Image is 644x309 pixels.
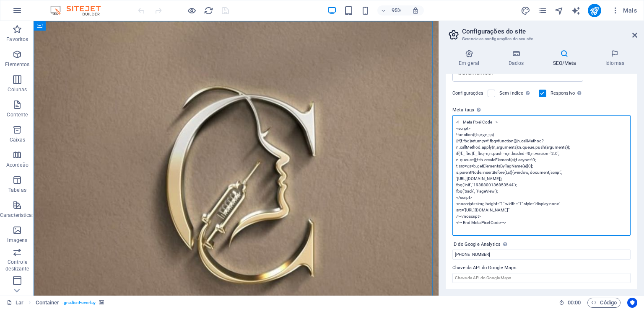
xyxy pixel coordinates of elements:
[588,4,601,17] button: publicar
[62,298,96,308] span: . gradient-overlay
[571,5,581,15] button: gerador_de_texto
[459,60,479,66] font: Em geral
[452,242,501,247] font: ID do Google Analytics
[553,60,576,66] font: SEO/Meta
[6,36,28,42] font: Favoritos
[452,273,631,283] input: Chave da API do Google Maps...
[509,60,524,66] font: Dados
[521,5,531,15] button: projeto
[554,5,564,15] button: navegador
[571,6,581,15] i: Escritor de IA
[452,90,483,96] font: Configurações
[204,6,213,15] i: Recarregar página
[462,28,526,35] font: Configurações do site
[452,107,474,113] font: Meta tags
[203,5,213,15] button: recarregar
[623,7,637,14] font: Mais
[589,6,599,15] i: Publicar
[7,112,28,118] font: Contente
[627,298,637,308] button: Centrado no usuário
[458,61,567,76] font: Transforme sua beleza única com nossos tratamentos.
[568,299,581,306] font: 00:00
[16,299,23,306] font: Lar
[608,4,640,17] button: Mais
[99,300,104,305] i: This element contains a background
[7,298,23,308] a: Clique para cancelar a seleção. Clique duas vezes para abrir as páginas.
[605,60,624,66] font: Idiomas
[48,5,111,15] img: Logotipo do editor
[6,162,29,168] font: Acordeão
[187,5,197,15] button: Clique aqui para sair do modo de visualização e continuar editando
[587,298,621,308] button: Código
[392,7,402,13] font: 95%
[8,87,27,93] font: Colunas
[538,6,547,15] i: Páginas (Ctrl+Alt+S)
[5,62,29,67] font: Elementos
[36,298,104,308] nav: migalhas de pão
[521,6,530,15] i: Design (Ctrl+Alt+Y)
[462,36,533,41] font: Gerencie as configurações do seu site
[452,265,517,270] font: Chave da API do Google Maps
[412,7,419,14] i: Ao redimensionar, ajuste automaticamente o nível de zoom para se ajustar ao dispositivo escolhido.
[7,237,27,243] font: Imagens
[377,5,407,15] button: 95%
[559,298,581,308] h6: Tempo de sessão
[8,187,26,193] font: Tabelas
[499,90,523,96] font: Sem índice
[10,137,26,143] font: Caixas
[551,90,575,96] font: Responsivo
[36,298,59,308] span: Click to select. Double-click to edit
[5,259,29,272] font: Controle deslizante
[600,299,617,306] font: Código
[538,5,548,15] button: páginas
[452,250,631,260] input: G-1A2B3C456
